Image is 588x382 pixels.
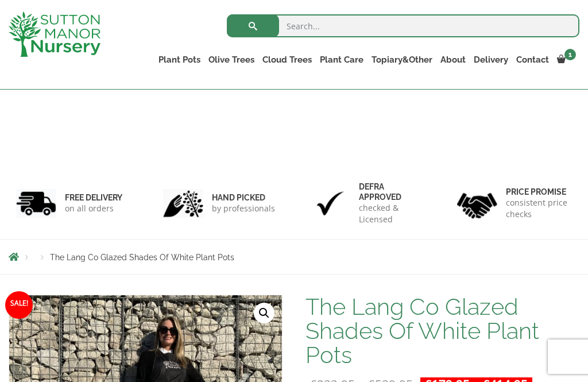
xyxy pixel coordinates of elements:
a: Plant Care [316,52,367,68]
a: Plant Pots [154,52,204,68]
span: 1 [564,49,576,60]
input: Search... [227,14,579,37]
nav: Breadcrumbs [9,252,579,261]
img: 2.jpg [163,189,203,218]
h6: FREE DELIVERY [65,192,122,203]
a: Topiary&Other [367,52,436,68]
img: logo [9,11,100,57]
img: 1.jpg [16,189,56,218]
p: consistent price checks [506,197,572,220]
h6: hand picked [212,192,275,203]
h1: The Lang Co Glazed Shades Of White Plant Pots [305,295,579,367]
h6: Price promise [506,187,572,197]
p: by professionals [212,203,275,214]
a: 1 [553,52,579,68]
h6: Defra approved [359,182,425,202]
a: Olive Trees [204,52,258,68]
a: View full-screen image gallery [254,303,274,323]
a: Cloud Trees [258,52,316,68]
span: Sale! [5,291,33,319]
a: Delivery [470,52,512,68]
a: About [436,52,470,68]
p: on all orders [65,203,122,214]
img: 3.jpg [310,189,350,218]
p: checked & Licensed [359,202,425,225]
span: The Lang Co Glazed Shades Of White Plant Pots [50,253,234,262]
img: 4.jpg [457,186,497,221]
a: Contact [512,52,553,68]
